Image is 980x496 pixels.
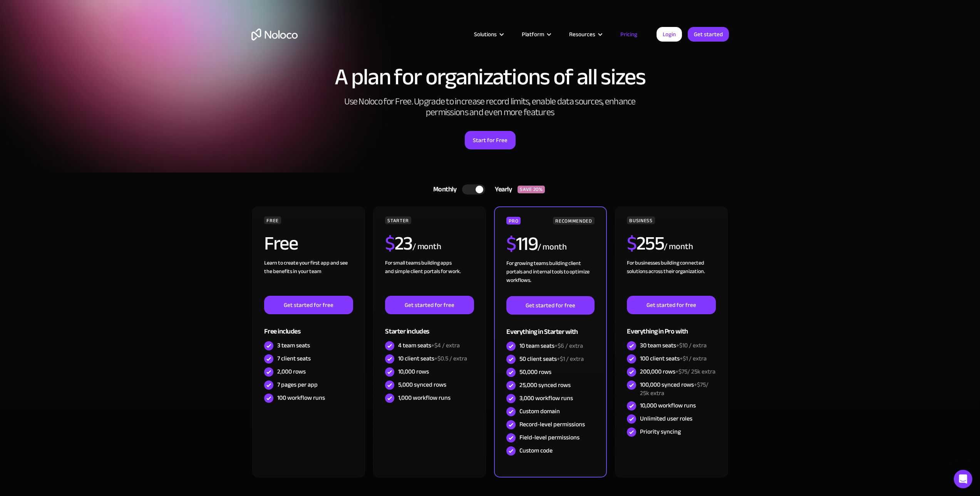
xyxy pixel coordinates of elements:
span: $ [627,225,637,261]
span: +$4 / extra [431,340,460,351]
span: +$6 / extra [554,340,583,352]
div: Record-level permissions [519,420,585,429]
div: / month [538,241,566,253]
div: 10,000 workflow runs [640,401,696,410]
div: 200,000 rows [640,367,715,376]
div: Yearly [485,184,518,195]
div: 4 team seats [398,341,460,350]
div: For growing teams building client portals and internal tools to optimize workflows. [506,259,594,296]
div: RECOMMENDED [553,217,594,225]
a: Get started for free [385,296,474,314]
div: 100 workflow runs [277,394,325,402]
div: 5,000 synced rows [398,380,446,389]
div: Custom domain [519,407,560,416]
span: +$1 / extra [557,353,584,365]
div: PRO [506,217,521,225]
a: home [251,28,298,40]
h1: A plan for organizations of all sizes [251,65,729,89]
div: 25,000 synced rows [519,381,571,389]
div: Priority syncing [640,427,681,436]
div: 3,000 workflow runs [519,394,573,402]
div: 7 pages per app [277,380,318,389]
a: Get started [688,27,729,42]
a: Get started for free [506,296,594,315]
div: Free includes [264,314,353,339]
a: Pricing [611,29,647,39]
div: Monthly [424,184,462,195]
div: 50 client seats [519,355,584,363]
div: 3 team seats [277,341,310,350]
div: For businesses building connected solutions across their organization. ‍ [627,259,715,296]
div: 10,000 rows [398,367,429,376]
div: For small teams building apps and simple client portals for work. ‍ [385,259,474,296]
div: / month [412,241,441,253]
div: FREE [264,216,281,224]
a: Login [657,27,682,42]
div: Solutions [474,29,497,39]
span: +$0.5 / extra [434,353,467,364]
div: SAVE 20% [518,186,545,193]
div: 30 team seats [640,341,707,350]
div: Platform [512,29,560,39]
span: $ [385,225,395,261]
span: +$10 / extra [676,340,707,351]
a: Get started for free [627,296,715,314]
div: Everything in Starter with [506,315,594,340]
h2: 255 [627,234,664,253]
div: 100 client seats [640,354,707,363]
div: STARTER [385,216,411,224]
div: 10 client seats [398,354,467,363]
span: $ [506,226,516,262]
div: 1,000 workflow runs [398,394,451,402]
div: Starter includes [385,314,474,339]
div: 2,000 rows [277,367,306,376]
div: Field-level permissions [519,433,580,442]
div: Unlimited user roles [640,414,692,423]
span: +$1 / extra [680,353,707,364]
div: Resources [569,29,595,39]
div: Resources [560,29,611,39]
h2: 23 [385,234,412,253]
div: Solutions [464,29,512,39]
div: BUSINESS [627,216,655,224]
span: +$75/ 25k extra [675,366,715,377]
div: 100,000 synced rows [640,380,715,397]
div: Everything in Pro with [627,314,715,339]
div: / month [664,241,693,253]
div: Platform [522,29,544,39]
h2: 119 [506,234,538,253]
div: 10 team seats [519,342,583,350]
h2: Free [264,234,298,253]
div: 7 client seats [277,354,311,363]
span: +$75/ 25k extra [640,379,709,399]
a: Start for Free [465,131,516,149]
div: Custom code [519,446,553,455]
div: Open Intercom Messenger [954,470,972,488]
a: Get started for free [264,296,353,314]
h2: Use Noloco for Free. Upgrade to increase record limits, enable data sources, enhance permissions ... [336,96,644,118]
div: 50,000 rows [519,368,551,376]
div: Learn to create your first app and see the benefits in your team ‍ [264,259,353,296]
